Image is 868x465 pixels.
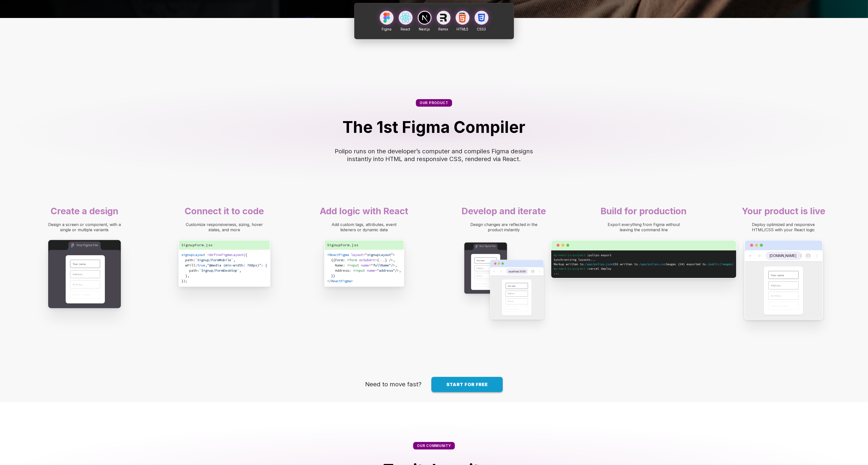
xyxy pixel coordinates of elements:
span: form [349,258,357,262]
span: Our community [417,444,451,448]
span: Address [771,284,781,287]
span: name [361,263,369,267]
span: CSS3 [477,27,486,31]
span: ({ path: [181,252,247,262]
span: Design changes are reflected in the product instantly [470,222,539,232]
span: Deploy optimized and responsive HTML/CSS with your React logic [752,222,816,232]
span: name [367,268,375,273]
span: Export everything from Figma without leaving the command line [608,222,681,232]
span: SignupForm.jsx [327,243,359,247]
span: Our product [420,101,448,105]
span: Images (24) exported to [666,262,706,266]
span: , wFill: [181,258,235,267]
span: layout [351,252,363,257]
span: = [375,268,377,273]
span: HTML5 [457,27,468,31]
span: Remix [439,27,449,31]
span: Birthday [476,275,483,277]
span: Next.js [419,27,430,31]
span: my-next-js-project $ [554,267,589,270]
span: signupLayout [181,252,205,257]
span: input [355,268,365,273]
span: Connect it to code [185,206,264,217]
span: ... [379,258,385,262]
span: Birthday [508,300,514,302]
span: `Signup/FormMobile` [195,258,233,262]
span: defineFigmaLayout [209,252,243,257]
span: , }, }); [181,268,241,283]
span: Birthday [771,294,781,297]
span: } />, Name: < [327,258,395,267]
span: "signupLayout" [365,252,393,257]
span: = [375,258,377,262]
span: `Signup/FormDesktop` [199,268,239,273]
span: Customize responsiveness, sizing, hover states, and more [186,222,264,232]
span: />, }} </ [327,268,401,283]
span: true [197,263,205,267]
span: Phone number [476,283,487,285]
span: Your product is live [742,206,825,217]
span: my-next-js-project $ [554,253,589,257]
span: Form [335,258,343,262]
span: ./app/polipo.json [583,262,613,266]
span: : < [343,258,349,262]
span: ReactFigma [329,252,349,257]
span: ./public/images/ [706,262,734,266]
span: Your name [771,274,784,277]
span: CSS written to [613,262,638,266]
span: Add custom tags, attributes, event listeners or dynamic data [332,222,398,232]
span: = [363,252,365,257]
span: onSubmit [359,258,375,262]
span: input [349,263,359,267]
span: < [327,252,329,257]
span: Address [73,273,82,276]
span: Address [476,267,484,269]
span: Your Figma File [76,243,98,247]
span: = [207,252,209,257]
span: Add logic with React [320,206,408,217]
span: Develop and iterate [462,206,546,217]
span: "fullName" [371,263,391,267]
span: Address [508,292,515,295]
span: React [401,27,410,31]
span: Your name [476,259,485,262]
span: Figma [382,27,391,31]
span: > {{ [327,252,395,262]
span: Build for production [601,206,687,217]
span: { [377,258,379,262]
span: , [205,263,207,267]
span: Your name [508,285,516,287]
span: : { path: [181,263,267,273]
span: "@media (min-width: 768px)" [207,263,261,267]
span: Design a screen or component, with a single or multiple variants [48,222,122,232]
span: Start for free [446,382,488,387]
span: = [369,263,371,267]
span: Birthday [73,283,83,286]
span: localhost:3000 [509,270,526,273]
span: Create a design [51,206,119,217]
span: Phone number [508,308,519,310]
span: > [351,279,353,283]
span: Phone number [771,305,788,307]
span: [DOMAIN_NAME] [769,254,796,258]
span: The 1st Figma Compiler [343,117,525,137]
span: polipo export Synchronizing layouts... Markup written to [554,253,611,266]
span: Phone number [73,293,90,296]
a: Start for free [431,377,503,392]
span: SignupForm.jsx [181,243,213,247]
span: Need to move fast? [365,381,421,388]
span: ReactFigma [331,279,351,283]
span: ./app/polipo.css [638,262,666,266]
span: Polipo runs on the developer’s computer and compiles Figma designs instantly into HTML and respon... [335,148,535,163]
span: Your Figma File [479,245,496,247]
span: "address" [377,268,395,273]
span: />, Address: < [327,263,397,273]
span: Your name [73,263,86,265]
span: vercel deploy ... [554,267,611,275]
